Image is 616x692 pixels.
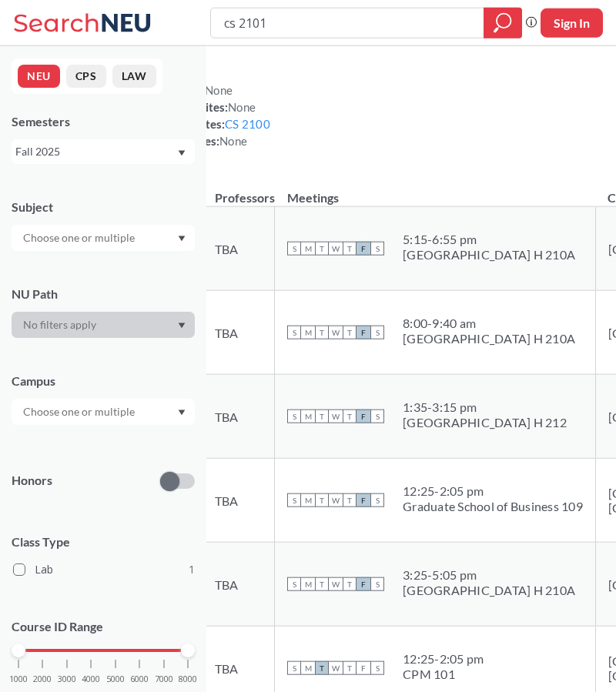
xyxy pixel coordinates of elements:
[12,533,195,550] span: Class Type
[12,312,195,338] div: Dropdown arrow
[315,493,329,507] span: T
[203,543,275,627] td: TBA
[315,242,329,256] span: T
[403,247,575,262] div: [GEOGRAPHIC_DATA] H 210A
[315,326,329,339] span: T
[315,661,329,675] span: T
[203,291,275,375] td: TBA
[12,286,195,303] div: NU Path
[15,403,145,421] input: Choose one or multiple
[219,134,247,148] span: None
[403,399,567,415] div: 1:35 - 3:15 pm
[357,326,370,339] span: F
[15,229,145,247] input: Choose one or multiple
[58,675,76,684] span: 3000
[12,399,195,425] div: Dropdown arrow
[301,326,315,339] span: M
[13,560,195,580] label: Lab
[403,499,583,514] div: Graduate School of Business 109
[403,567,575,583] div: 3:25 - 5:05 pm
[343,242,357,256] span: T
[225,117,270,131] a: CS 2100
[484,8,522,38] div: magnifying glass
[106,675,125,684] span: 5000
[343,493,357,507] span: T
[370,661,384,675] span: S
[403,483,583,499] div: 12:25 - 2:05 pm
[357,661,370,675] span: F
[155,82,270,149] div: NUPaths: Prerequisites: Corequisites: Course fees:
[301,410,315,423] span: M
[301,577,315,591] span: M
[15,143,176,160] div: Fall 2025
[12,113,195,130] div: Semesters
[287,493,301,507] span: S
[287,577,301,591] span: S
[178,410,186,416] svg: Dropdown arrow
[12,373,195,389] div: Campus
[403,667,484,682] div: CPM 101
[357,577,370,591] span: F
[329,493,343,507] span: W
[203,459,275,543] td: TBA
[12,618,195,636] p: Course ID Range
[12,199,195,216] div: Subject
[12,472,52,490] p: Honors
[315,410,329,423] span: T
[370,493,384,507] span: S
[343,410,357,423] span: T
[33,675,52,684] span: 2000
[315,577,329,591] span: T
[223,10,472,36] input: Class, professor, course number, "phrase"
[329,577,343,591] span: W
[130,675,149,684] span: 6000
[178,236,186,242] svg: Dropdown arrow
[329,410,343,423] span: W
[205,83,233,97] span: None
[343,326,357,339] span: T
[228,100,256,114] span: None
[370,410,384,423] span: S
[343,577,357,591] span: T
[155,675,173,684] span: 7000
[357,493,370,507] span: F
[12,139,195,164] div: Fall 2025Dropdown arrow
[287,242,301,256] span: S
[357,242,370,256] span: F
[403,651,484,667] div: 12:25 - 2:05 pm
[287,661,301,675] span: S
[82,675,100,684] span: 4000
[343,661,357,675] span: T
[301,493,315,507] span: M
[12,225,195,251] div: Dropdown arrow
[541,8,603,38] button: Sign In
[203,207,275,291] td: TBA
[66,65,106,88] button: CPS
[203,375,275,459] td: TBA
[275,174,596,207] th: Meetings
[287,326,301,339] span: S
[403,316,575,331] div: 8:00 - 9:40 am
[18,65,60,88] button: NEU
[203,174,275,207] th: Professors
[301,242,315,256] span: M
[178,323,186,329] svg: Dropdown arrow
[178,150,186,156] svg: Dropdown arrow
[287,410,301,423] span: S
[403,583,575,598] div: [GEOGRAPHIC_DATA] H 210A
[329,242,343,256] span: W
[370,326,384,339] span: S
[370,242,384,256] span: S
[112,65,156,88] button: LAW
[403,331,575,346] div: [GEOGRAPHIC_DATA] H 210A
[189,561,195,578] span: 1
[494,12,512,34] svg: magnifying glass
[179,675,197,684] span: 8000
[370,577,384,591] span: S
[301,661,315,675] span: M
[357,410,370,423] span: F
[9,675,28,684] span: 1000
[329,661,343,675] span: W
[403,415,567,430] div: [GEOGRAPHIC_DATA] H 212
[329,326,343,339] span: W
